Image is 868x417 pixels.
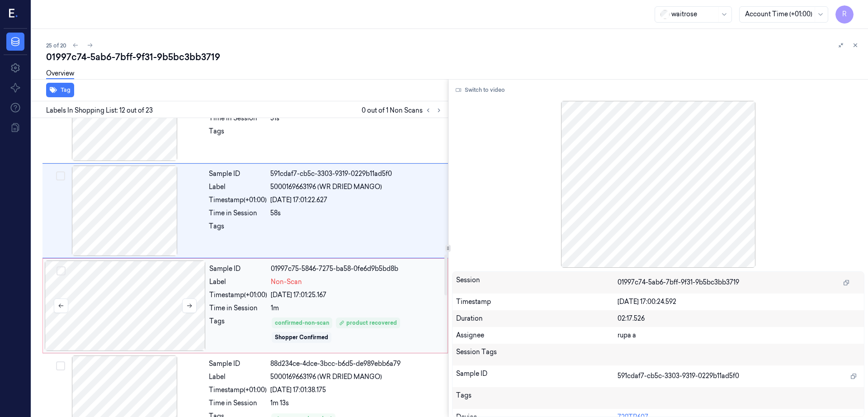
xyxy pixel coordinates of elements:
span: 591cdaf7-cb5c-3303-9319-0229b11ad5f0 [618,371,739,381]
div: Timestamp (+01:00) [209,385,267,395]
div: Shopper Confirmed [275,333,328,341]
div: Tags [209,127,267,141]
span: Labels In Shopping List: 12 out of 23 [46,106,153,115]
span: 01997c74-5ab6-7bff-9f31-9b5bc3bb3719 [618,278,739,287]
div: 1m 13s [270,398,443,408]
button: R [835,5,854,24]
div: Assignee [456,331,618,340]
div: 51s [270,114,443,123]
button: Tag [46,83,74,97]
div: 591cdaf7-cb5c-3303-9319-0229b11ad5f0 [270,169,443,179]
div: [DATE] 17:01:38.175 [270,385,443,395]
div: Label [209,182,267,192]
div: Label [209,277,267,287]
button: Switch to video [452,83,509,97]
div: Time in Session [209,303,267,313]
button: Select row [57,266,66,275]
div: 02:17.526 [618,314,860,323]
div: Tags [456,391,618,405]
div: Timestamp (+01:00) [209,195,267,205]
div: Sample ID [209,264,267,274]
button: Select row [56,171,65,180]
div: Time in Session [209,208,267,218]
div: Sample ID [456,369,618,384]
span: 25 of 20 [46,42,66,49]
div: Time in Session [209,398,267,408]
div: confirmed-non-scan [275,319,329,327]
div: Sample ID [209,359,267,369]
div: Tags [209,222,267,236]
div: 58s [270,208,443,218]
div: [DATE] 17:00:24.592 [618,297,860,307]
div: Label [209,372,267,382]
span: 0 out of 1 Non Scans [362,105,444,116]
button: Select row [56,361,65,370]
div: Session Tags [456,347,618,362]
div: Duration [456,314,618,323]
div: 88d234ce-4dce-3bcc-b6d5-de989ebb6a79 [270,359,443,369]
div: [DATE] 17:01:22.627 [270,195,443,205]
a: Overview [46,69,74,79]
div: Timestamp [456,297,618,307]
div: 1m [271,303,442,313]
div: Time in Session [209,114,267,123]
div: 01997c75-5846-7275-ba58-0fe6d9b5bd8b [271,264,442,274]
div: Tags [209,317,267,344]
span: Non-Scan [271,277,302,287]
div: rupa a [618,331,860,340]
div: 01997c74-5ab6-7bff-9f31-9b5bc3bb3719 [46,51,861,63]
div: product recovered [339,319,397,327]
div: Sample ID [209,169,267,179]
div: Timestamp (+01:00) [209,290,267,300]
div: [DATE] 17:01:25.167 [271,290,442,300]
span: 5000169663196 (WR DRIED MANGO) [270,182,382,192]
span: 5000169663196 (WR DRIED MANGO) [270,372,382,382]
div: Session [456,275,618,290]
